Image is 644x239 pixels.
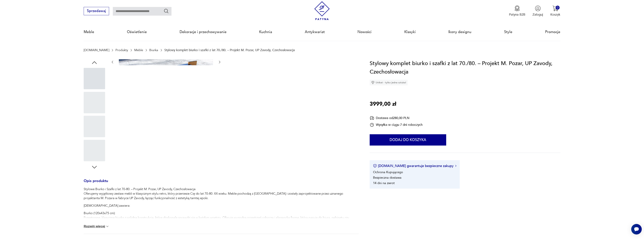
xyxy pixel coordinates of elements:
iframe: Smartsupp widget button [631,224,642,234]
img: Zdjęcie produktu Stylowy komplet biurko i szafki z lat 70./80. – Projekt M. Pozar, UP Zavody, Cze... [119,59,213,111]
button: Dodaj do koszyka [370,134,446,146]
img: Ikona certyfikatu [373,164,377,168]
img: Ikona strzałki w prawo [455,165,456,167]
div: Dostawa od 280,00 PLN [370,116,423,120]
a: Antykwariat [305,23,325,41]
div: 0 [556,6,560,10]
p: 3999,00 zł [370,100,396,108]
div: Unikat - tylko jedna sztuka! [370,80,408,85]
h3: Opis produktu [84,180,359,187]
a: Sprzedawaj [84,10,109,13]
div: Wysyłka w ciągu 7 dni roboczych [370,123,423,127]
p: Zaloguj [532,12,543,17]
img: Ikona dostawy [370,116,374,120]
button: Szukaj [164,8,169,14]
button: Zaloguj [532,5,543,17]
a: Klasyki [404,23,416,41]
img: Ikonka użytkownika [535,5,541,11]
a: Kuchnia [259,23,272,41]
a: Ikona medaluPatyna B2B [509,5,525,17]
p: Koszyk [550,12,560,17]
a: Style [504,23,512,41]
button: [DOMAIN_NAME] gwarantuje bezpieczne zakupy [373,164,456,168]
p: Patyna B2B [509,12,525,17]
img: chevron down [105,225,109,228]
a: Dekoracje i przechowywanie [180,23,227,41]
a: Oświetlenie [127,23,147,41]
a: Promocje [545,23,560,41]
li: 14 dni na zwrot [373,181,395,185]
button: Rozwiń więcej [84,225,109,228]
p: [DEMOGRAPHIC_DATA] zawiera: [84,203,359,208]
a: Ikony designu [448,23,471,41]
p: Stylowy komplet biurko i szafki z lat 70./80. – Projekt M. Pozar, UP Zavody, Czechosłowacja [164,48,295,52]
li: Bezpieczna dostawa [373,175,401,180]
p: Stylowe Biurko i Szafki z lat 70-80. – Projekt M. Pozar, UP Zavody, Czechosłowacja Oferujemy wyją... [84,187,359,200]
li: Ochrona Kupującego [373,170,403,174]
h1: Stylowy komplet biurko i szafki z lat 70./80. – Projekt M. Pozar, UP Zavody, Czechosłowacja [370,59,560,76]
a: Produkty [115,48,128,52]
a: Meble [134,48,143,52]
a: [DOMAIN_NAME] [84,48,109,52]
img: Ikona koszyka [552,5,558,11]
img: Ikona medalu [514,5,520,11]
a: Nowości [357,23,372,41]
button: Sprzedawaj [84,7,109,15]
button: 0Koszyk [550,5,560,17]
img: Patyna - sklep z meblami i dekoracjami vintage [313,1,331,20]
button: Patyna B2B [509,5,525,17]
a: Biurka [149,48,158,52]
a: Meble [84,23,94,41]
img: Ikona diamentu [371,81,375,84]
p: Biurko (120x43x75 cm): Przestronne, klasyczne biurko z solidną konstrukcją, które doskonale spraw... [84,211,359,225]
